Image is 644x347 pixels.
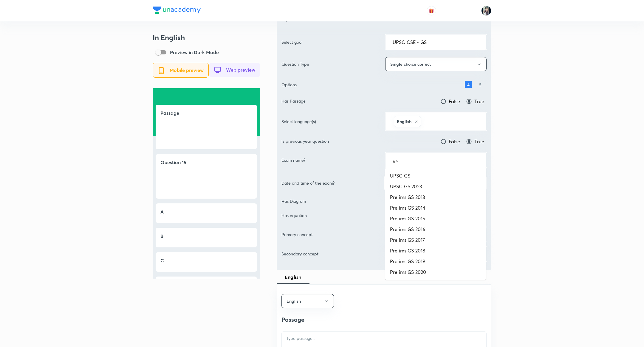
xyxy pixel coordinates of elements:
li: Prelims GS 2014 [385,202,486,213]
img: Company Logo [153,7,201,14]
span: Mobile preview [170,67,204,73]
p: Is previous year question [281,138,329,145]
span: False [449,98,460,105]
li: UPSC GS 2023 [385,181,486,192]
h5: A [160,208,164,215]
button: avatar [427,6,436,15]
h5: Question 15 [160,159,252,166]
span: True [474,138,484,145]
span: Web preview [226,67,255,73]
p: Select goal [281,39,302,45]
button: Open [483,42,484,43]
h5: C [160,257,164,264]
li: Prelims GS 2018 [385,245,486,256]
p: Options [281,81,297,88]
li: Prelims GS 2019 [385,256,486,267]
img: avatar [429,8,434,13]
p: Has Passage [281,98,306,105]
h5: Passage [160,109,252,117]
span: True [474,98,484,105]
p: Secondary concept [281,251,318,257]
h6: 4 [465,81,472,88]
li: Prelims GS 2020 [385,267,486,277]
p: Primary concept [281,231,313,238]
li: UPSC GS [385,170,486,181]
p: Date and time of the exam? [281,180,335,186]
button: Single choice correct [385,57,487,71]
h3: In English [153,33,260,42]
p: Select language(s) [281,118,316,125]
p: Has Diagram [281,198,306,205]
p: Preview in Dark Mode [170,49,219,56]
h6: 5 [477,81,484,88]
button: English [281,294,334,308]
input: Search an exam [393,157,479,163]
a: Company Logo [153,7,201,15]
p: Exam name? [281,157,305,163]
span: English [280,274,306,281]
li: Prelims GS 2015 [385,213,486,224]
img: Ragini Vishwakarma [481,6,491,16]
h5: B [160,233,163,240]
li: Prelims GS 2013 [385,192,486,202]
p: Question Type [281,61,309,67]
li: Prelims GS 2016 [385,224,486,235]
p: Has equation [281,212,307,219]
span: False [449,138,460,145]
button: Close [483,160,484,161]
h6: English [397,118,411,125]
button: Open [483,121,484,122]
li: Prelims GS 2017 [385,235,486,245]
h4: Passage [281,315,487,324]
input: Search goal [393,39,479,45]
